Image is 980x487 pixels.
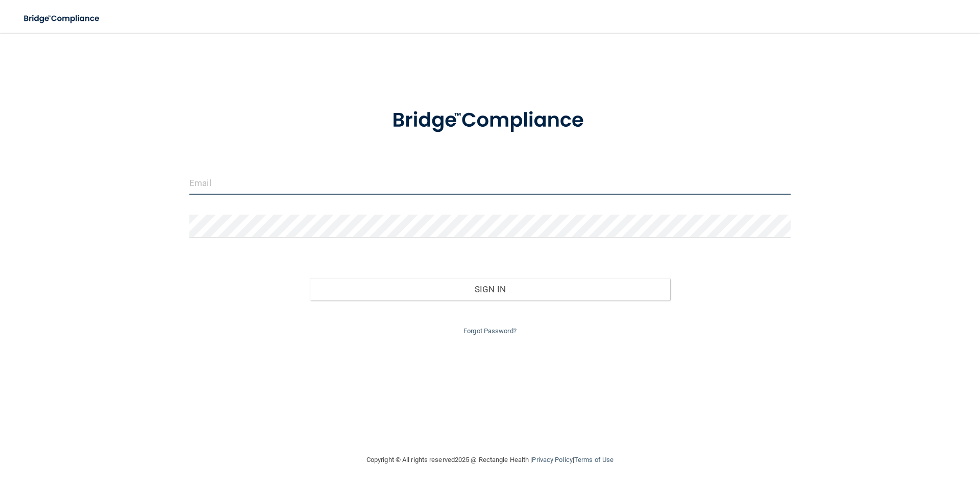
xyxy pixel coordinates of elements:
[189,172,791,195] input: Email
[532,456,572,463] a: Privacy Policy
[15,8,109,29] img: bridge_compliance_login_screen.278c3ca4.svg
[574,456,614,463] a: Terms of Use
[310,278,671,300] button: Sign In
[304,444,676,476] div: Copyright © All rights reserved 2025 @ Rectangle Health | |
[463,327,517,335] a: Forgot Password?
[371,94,609,147] img: bridge_compliance_login_screen.278c3ca4.svg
